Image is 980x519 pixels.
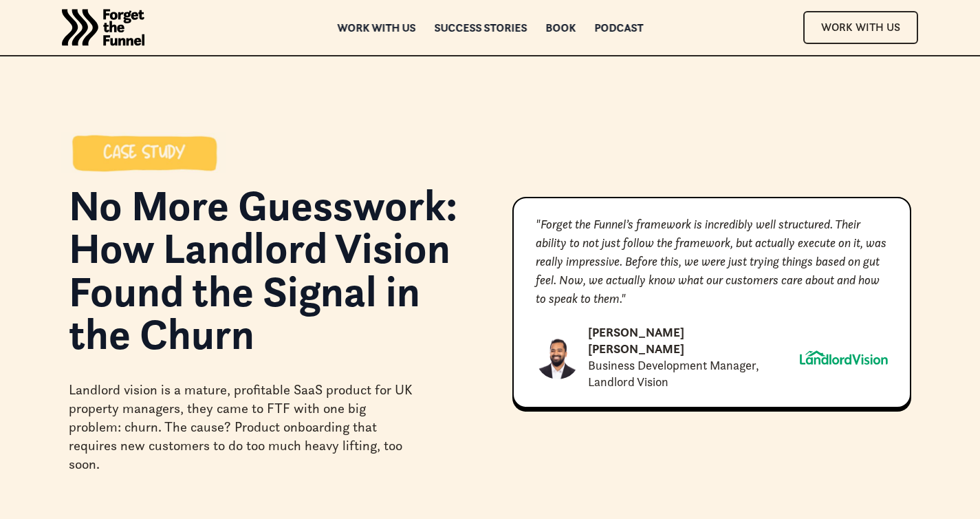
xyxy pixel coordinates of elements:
[536,216,886,306] em: "Forget the Funnel’s framework is incredibly well structured. Their ability to not just follow th...
[588,357,778,390] div: Business Development Manager, Landlord Vision
[69,381,413,474] div: Landlord vision is a mature, profitable SaaS product for UK property managers, they came to FTF w...
[545,23,576,32] a: Book
[803,11,918,43] a: Work With Us
[69,184,468,370] h1: No More Guesswork: How Landlord Vision Found the Signal in the Churn
[434,23,527,32] a: Success Stories
[588,324,778,357] div: [PERSON_NAME] [PERSON_NAME]
[337,23,415,32] a: Work with us
[594,23,643,32] a: Podcast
